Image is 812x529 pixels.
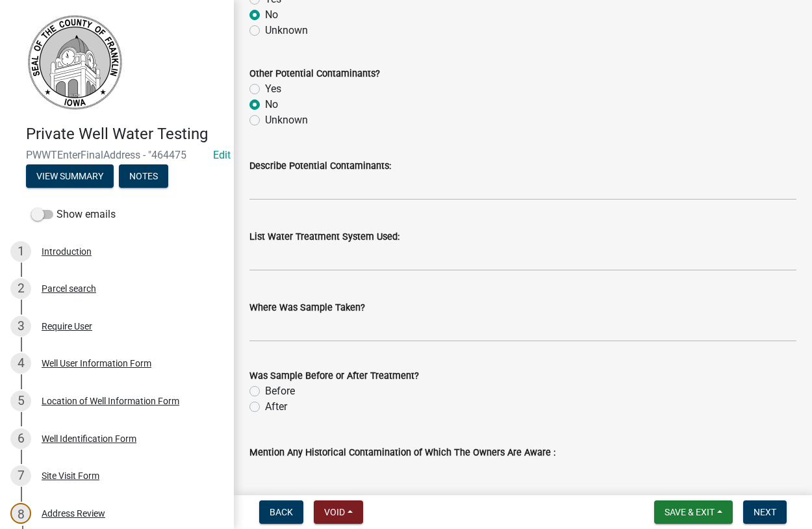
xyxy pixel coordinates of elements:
[10,428,31,449] div: 6
[249,70,380,79] label: Other Potential Contaminants?
[10,278,31,299] div: 2
[249,303,365,313] label: Where Was Sample Taken?
[265,23,308,38] label: Unknown
[654,500,733,524] button: Save & Exit
[31,207,116,222] label: Show emails
[265,112,308,128] label: Unknown
[314,500,363,524] button: Void
[265,7,278,23] label: No
[743,500,787,524] button: Next
[42,322,92,331] div: Require User
[265,81,281,97] label: Yes
[259,500,303,524] button: Back
[324,507,345,517] span: Void
[42,434,136,443] div: Well Identification Form
[119,172,168,182] wm-modal-confirm: Notes
[10,391,31,411] div: 5
[265,383,295,399] label: Before
[26,149,208,161] span: PWWTEnterFinalAddress - "464475
[42,509,105,518] div: Address Review
[26,164,114,188] button: View Summary
[42,284,96,293] div: Parcel search
[26,14,123,111] img: Franklin County, Iowa
[754,507,776,517] span: Next
[249,162,391,171] label: Describe Potential Contaminants:
[270,507,293,517] span: Back
[249,233,400,242] label: List Water Treatment System Used:
[265,97,278,112] label: No
[10,241,31,262] div: 1
[10,465,31,486] div: 7
[213,149,231,161] wm-modal-confirm: Edit Application Number
[10,316,31,337] div: 3
[265,399,287,415] label: After
[249,448,555,458] label: Mention Any Historical Contamination of Which The Owners Are Aware :
[213,149,231,161] a: Edit
[119,164,168,188] button: Notes
[26,172,114,182] wm-modal-confirm: Summary
[26,125,223,144] h4: Private Well Water Testing
[10,353,31,374] div: 4
[665,507,715,517] span: Save & Exit
[42,396,179,406] div: Location of Well Information Form
[42,247,92,256] div: Introduction
[42,359,151,368] div: Well User Information Form
[249,372,419,381] label: Was Sample Before or After Treatment?
[42,471,99,480] div: Site Visit Form
[10,503,31,524] div: 8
